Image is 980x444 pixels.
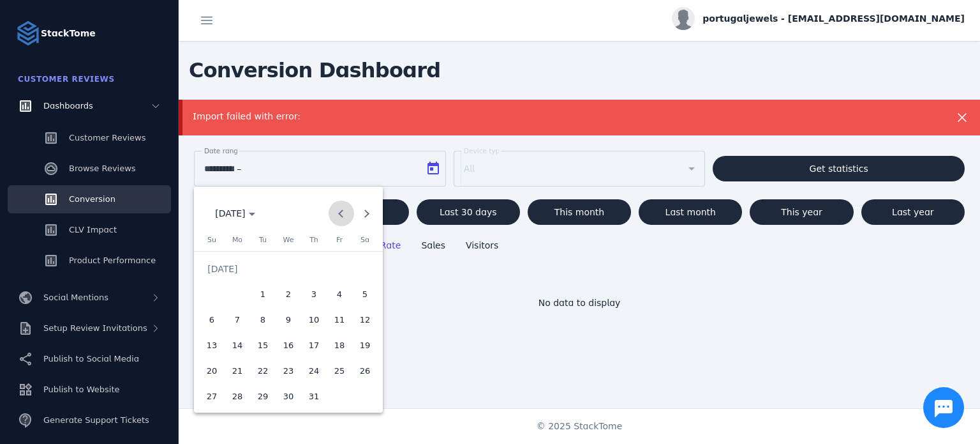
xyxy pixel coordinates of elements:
[225,333,250,358] button: 07/14/2025
[301,307,327,333] button: 07/10/2025
[199,307,225,333] button: 07/06/2025
[327,358,352,384] button: 07/25/2025
[301,282,327,307] button: 07/03/2025
[251,360,274,383] span: 22
[277,283,300,306] span: 2
[251,334,274,357] span: 15
[226,360,249,383] span: 21
[302,334,325,357] span: 17
[302,309,325,332] span: 10
[352,333,378,358] button: 07/19/2025
[276,307,301,333] button: 07/09/2025
[360,236,369,244] span: Sa
[200,360,223,383] span: 20
[277,385,300,408] span: 30
[352,307,378,333] button: 07/12/2025
[329,201,354,226] button: Previous month
[328,334,351,357] span: 18
[277,360,300,383] span: 23
[301,384,327,410] button: 07/31/2025
[353,283,376,306] span: 5
[309,236,318,244] span: Th
[327,307,352,333] button: 07/11/2025
[250,282,276,307] button: 07/01/2025
[202,201,267,226] button: Choose month and year
[200,309,223,332] span: 6
[353,360,376,383] span: 26
[251,283,274,306] span: 1
[199,256,378,282] td: [DATE]
[353,334,376,357] span: 19
[353,309,376,332] span: 12
[215,208,245,218] span: [DATE]
[336,236,343,244] span: Fr
[328,360,351,383] span: 25
[354,201,380,226] button: Next month
[328,283,351,306] span: 4
[207,236,216,244] span: Su
[250,307,276,333] button: 07/08/2025
[251,309,274,332] span: 8
[276,384,301,410] button: 07/30/2025
[225,358,250,384] button: 07/21/2025
[327,333,352,358] button: 07/18/2025
[327,282,352,307] button: 07/04/2025
[276,333,301,358] button: 07/16/2025
[276,358,301,384] button: 07/23/2025
[226,334,249,357] span: 14
[276,282,301,307] button: 07/02/2025
[259,236,267,244] span: Tu
[199,358,225,384] button: 07/20/2025
[251,385,274,408] span: 29
[302,360,325,383] span: 24
[226,385,249,408] span: 28
[302,283,325,306] span: 3
[250,333,276,358] button: 07/15/2025
[277,309,300,332] span: 9
[352,358,378,384] button: 07/26/2025
[250,358,276,384] button: 07/22/2025
[199,333,225,358] button: 07/13/2025
[301,358,327,384] button: 07/24/2025
[200,334,223,357] span: 13
[301,333,327,358] button: 07/17/2025
[225,307,250,333] button: 07/07/2025
[250,384,276,410] button: 07/29/2025
[226,309,249,332] span: 7
[225,384,250,410] button: 07/28/2025
[283,236,294,244] span: We
[277,334,300,357] span: 16
[200,385,223,408] span: 27
[352,282,378,307] button: 07/05/2025
[232,236,242,244] span: Mo
[328,309,351,332] span: 11
[302,385,325,408] span: 31
[199,384,225,410] button: 07/27/2025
